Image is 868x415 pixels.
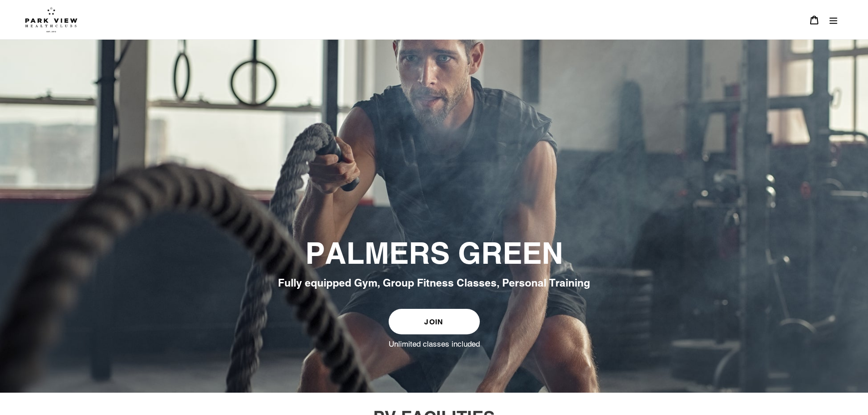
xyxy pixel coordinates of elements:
[389,339,480,349] label: Unlimited classes included
[186,236,683,272] h2: PALMERS GREEN
[278,277,590,289] span: Fully equipped Gym, Group Fitness Classes, Personal Training
[25,7,77,32] img: Park view health clubs is a gym near you.
[824,10,843,30] button: Menu
[389,309,480,334] a: JOIN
